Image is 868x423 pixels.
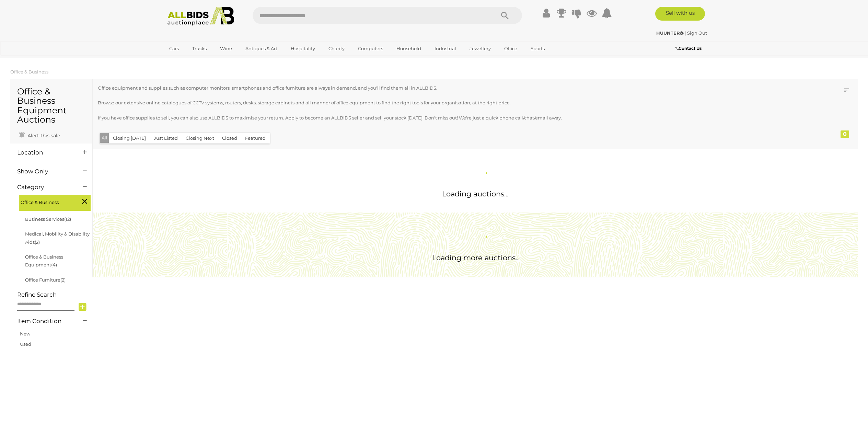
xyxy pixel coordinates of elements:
a: Office [500,43,522,54]
a: Office Furniture(2) [25,277,66,283]
a: Used [20,341,31,347]
a: Office & Business [10,69,48,75]
a: Medical, Mobility & Disability Aids(2) [25,231,90,244]
button: Closing Next [182,133,218,144]
button: Featured [241,133,270,144]
span: Office & Business [21,197,72,206]
a: Hospitality [286,43,320,54]
a: Business Services(12) [25,216,71,222]
a: Contact Us [675,45,703,52]
a: Sell with us [655,7,705,21]
h4: Category [17,184,72,191]
span: (2) [60,277,66,283]
span: | [685,30,686,36]
span: Alert this sale [26,133,60,139]
span: Loading more auctions.. [432,253,518,262]
button: Search [488,7,522,24]
b: Contact Us [675,46,702,51]
div: 0 [841,130,849,138]
a: Alert this sale [17,130,62,140]
a: Charity [324,43,349,54]
span: Loading auctions... [442,190,508,198]
span: (4) [51,262,57,267]
a: HUUNTER [656,30,685,36]
img: Allbids.com.au [164,7,238,26]
span: (12) [64,216,71,222]
a: Industrial [430,43,461,54]
a: Computers [354,43,387,54]
a: Office & Business Equipment(4) [25,254,63,267]
a: New [20,331,30,336]
a: Cars [165,43,183,54]
div: If you have office supplies to sell, you can also use ALLBIDS to maximise your return. Apply to b... [98,84,790,130]
h4: Refine Search [17,291,91,298]
h4: Location [17,149,72,156]
a: Wine [216,43,236,54]
button: All [100,133,109,143]
h1: Office & Business Equipment Auctions [17,87,85,125]
h4: Show Only [17,168,72,175]
span: (2) [35,239,40,245]
a: Sign Out [687,30,707,36]
p: Browse our extensive online catalogues of CCTV systems, routers, desks, storage cabinets and all ... [98,99,785,107]
button: Just Listed [150,133,182,144]
a: Sports [526,43,549,54]
strong: HUUNTER [656,30,684,36]
a: Jewellery [465,43,495,54]
a: Household [392,43,426,54]
a: Antiques & Art [241,43,282,54]
a: [GEOGRAPHIC_DATA] [165,54,222,66]
p: Office equipment and supplies such as computer monitors, smartphones and office furniture are alw... [98,84,785,92]
button: Closing [DATE] [109,133,150,144]
button: Closed [218,133,241,144]
a: Trucks [188,43,211,54]
h4: Item Condition [17,318,72,324]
